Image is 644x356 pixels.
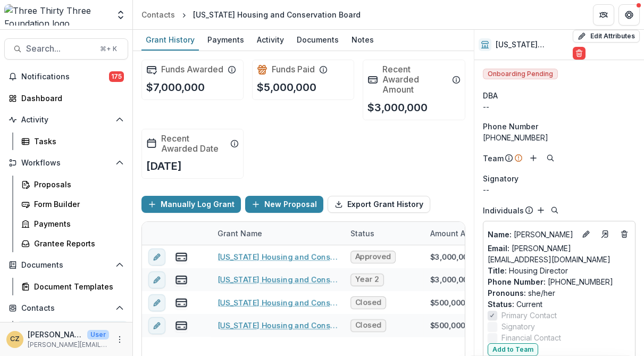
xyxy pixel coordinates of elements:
[141,196,241,213] button: Manually Log Grant
[161,64,223,74] h2: Funds Awarded
[34,179,120,190] div: Proposals
[21,115,111,125] span: Activity
[573,47,586,60] button: Delete
[161,134,226,154] h2: Recent Awarded Date
[483,153,504,164] p: Team
[488,287,631,299] p: she/her
[580,228,592,241] button: Edit
[347,32,378,47] div: Notes
[10,336,20,343] div: Christine Zachai
[488,265,631,276] p: Housing Director
[21,159,111,168] span: Workflows
[113,333,126,346] button: More
[253,30,288,51] a: Activity
[430,251,473,262] div: $3,000,000
[175,296,188,309] button: view-payments
[34,198,120,210] div: Form Builder
[292,32,343,47] div: Documents
[4,38,128,60] button: Search...
[483,184,635,195] div: --
[175,273,188,286] button: view-payments
[488,276,631,287] p: [PHONE_NUMBER]
[483,69,558,79] span: Onboarding Pending
[597,226,614,243] a: Go to contact
[483,101,635,112] div: --
[34,218,120,229] div: Payments
[137,7,179,22] a: Contacts
[87,330,109,340] p: User
[34,238,120,249] div: Grantee Reports
[211,228,269,239] div: Grant Name
[253,32,288,47] div: Activity
[488,266,507,275] span: Title :
[328,196,430,213] button: Export Grant History
[148,317,165,334] button: edit
[488,288,526,297] span: Pronouns :
[355,275,379,284] span: Year 2
[344,228,381,239] div: Status
[218,297,338,308] a: [US_STATE] Housing and Conservation Board - Projects - 2023
[17,195,128,213] a: Form Builder
[430,297,465,308] div: $500,000
[618,4,640,26] button: Get Help
[347,30,378,51] a: Notes
[430,320,465,331] div: $500,000
[548,204,561,217] button: Search
[292,30,343,51] a: Documents
[573,30,640,43] button: Edit Attributes
[21,93,120,104] div: Dashboard
[430,274,473,285] div: $3,000,000
[137,7,365,22] nav: breadcrumb
[109,71,124,82] span: 175
[175,250,188,263] button: view-payments
[483,121,538,132] span: Phone Number
[544,152,557,164] button: Search
[28,340,109,350] p: [PERSON_NAME][EMAIL_ADDRESS][DOMAIN_NAME]
[211,222,344,245] div: Grant Name
[488,229,575,240] a: Name: [PERSON_NAME]
[488,243,631,265] a: Email: [PERSON_NAME][EMAIL_ADDRESS][DOMAIN_NAME]
[193,9,361,20] div: [US_STATE] Housing and Conservation Board
[17,321,128,338] a: Grantees
[483,205,524,216] p: Individuals
[218,274,338,285] a: [US_STATE] Housing and Conservation Board - RSC - 2024
[34,136,120,147] div: Tasks
[175,319,188,332] button: view-payments
[21,304,111,313] span: Contacts
[355,298,381,307] span: Closed
[382,64,447,95] h2: Recent Awarded Amount
[4,154,128,171] button: Open Workflows
[483,90,498,101] span: DBA
[203,32,248,47] div: Payments
[141,30,199,51] a: Grant History
[488,299,631,310] p: Current
[272,64,315,74] h2: Funds Paid
[355,252,391,261] span: Approved
[483,173,518,184] span: Signatory
[17,278,128,295] a: Document Templates
[527,152,540,164] button: Add
[148,248,165,265] button: edit
[424,222,504,245] div: Amount Awarded
[488,244,509,253] span: Email:
[501,321,535,332] span: Signatory
[4,111,128,128] button: Open Activity
[21,261,111,270] span: Documents
[367,100,428,115] p: $3,000,000
[488,277,546,286] span: Phone Number :
[148,271,165,288] button: edit
[483,132,635,143] div: [PHONE_NUMBER]
[28,329,83,340] p: [PERSON_NAME]
[141,9,175,20] div: Contacts
[496,40,568,49] h2: [US_STATE] Housing and Conservation Board
[344,222,424,245] div: Status
[4,89,128,107] a: Dashboard
[488,343,538,356] button: Add to Team
[113,4,128,26] button: Open entity switcher
[146,158,182,174] p: [DATE]
[218,320,338,331] a: [US_STATE] Housing and Conservation Board - Capacity - 2023
[355,321,381,330] span: Closed
[98,43,119,55] div: ⌘ + K
[203,30,248,51] a: Payments
[34,281,120,292] div: Document Templates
